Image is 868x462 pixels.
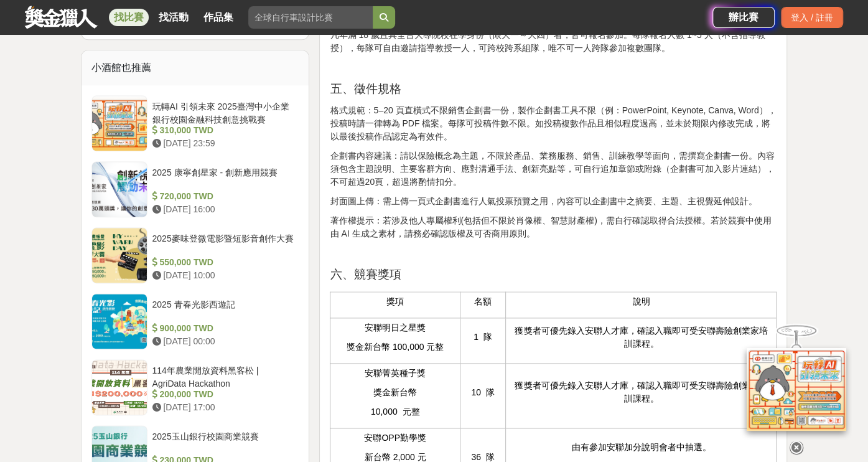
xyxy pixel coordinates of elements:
[512,441,770,454] p: 由有參加安聯加分說明會者中抽選。
[91,95,299,151] a: 玩轉AI 引領未來 2025臺灣中小企業銀行校園金融科技創意挑戰賽 310,000 TWD [DATE] 23:59
[152,256,294,269] div: 550,000 TWD
[512,324,770,351] p: 獲獎者可優先錄入安聯人才庫，確認入職即可受安聯壽險創業家培訓課程。
[91,293,299,349] a: 2025 青春光影西遊記 900,000 TWD [DATE] 00:00
[712,7,775,28] a: 辦比賽
[152,298,294,322] div: 2025 青春光影西遊記
[152,137,294,150] div: [DATE] 23:59
[330,195,777,208] p: 封面圖上傳：需上傳一頁式企劃書進行人氣投票預覽之用，內容可以企劃書中之摘要、主題、主視覺延伸設計。
[154,9,194,26] a: 找活動
[152,269,294,282] div: [DATE] 10:00
[152,364,294,388] div: 114年農業開放資料黑客松 | AgriData Hackathon
[91,227,299,283] a: 2025麥味登微電影暨短影音創作大賽 550,000 TWD [DATE] 10:00
[152,430,294,454] div: 2025玉山銀行校園商業競賽
[512,379,770,405] p: 獲獎者可優先錄入安聯人才庫，確認入職即可受安聯壽險創業家培訓課程。
[337,431,453,445] p: 安聯OPP勤學獎
[152,124,294,137] div: 310,000 TWD
[152,388,294,401] div: 200,000 TWD
[152,335,294,348] div: [DATE] 00:00
[330,149,777,189] p: 企劃書內容建議：請以保險概念為主題，不限於產品、業務服務、銷售、訓練教學等面向，需撰寫企劃書一份。內容須包含主題說明、主要客群方向、應對溝通手法、創新亮點等，可自行追加章節或附錄（企劃書可加入影...
[467,295,500,308] p: 名額
[337,405,453,418] p: 10,000 元整
[781,7,843,28] div: 登入 / 註冊
[337,386,453,399] p: 獎金新台幣
[330,214,777,240] p: 著作權提示：若涉及他人專屬權利(包括但不限於肖像權、智慧財產權)，需自行確認取得合法授權。若於競賽中使用由 AI 生成之素材，請務必確認版權及可否商用原則。
[91,359,299,415] a: 114年農業開放資料黑客松 | AgriData Hackathon 200,000 TWD [DATE] 17:00
[152,100,294,124] div: 玩轉AI 引領未來 2025臺灣中小企業銀行校園金融科技創意挑戰賽
[467,386,500,399] p: 10 隊
[330,82,401,95] span: 五、徵件規格
[337,295,453,308] p: 獎項
[337,341,453,354] p: 獎金新台幣 100,000 元整
[152,166,294,190] div: 2025 康寧創星家 - 創新應用競賽
[330,29,777,55] p: 凡年滿 18 歲且具全台大專院校在學身份（限大一～大四）者，皆可報名參加。每隊報名人數 1~5 人（不含指導教授），每隊可自由邀請指導教授一人，可跨校跨系組隊，唯不可一人跨隊參加複數團隊。
[152,232,294,256] div: 2025麥味登微電影暨短影音創作大賽
[330,104,777,143] p: 格式規範：5–20 頁直橫式不限銷售企劃書一份，製作企劃書工具不限（例：PowerPoint, Keynote, Canva, Word），投稿時請一律轉為 PDF 檔案。每隊可投稿件數不限。如...
[467,331,500,344] p: 1 隊
[152,322,294,335] div: 900,000 TWD
[337,367,453,380] p: 安聯菁英種子獎
[152,401,294,414] div: [DATE] 17:00
[747,347,846,430] img: d2146d9a-e6f6-4337-9592-8cefde37ba6b.png
[109,9,149,26] a: 找比賽
[91,161,299,217] a: 2025 康寧創星家 - 創新應用競賽 720,000 TWD [DATE] 16:00
[198,9,238,26] a: 作品集
[512,295,770,308] p: 說明
[248,6,373,29] input: 全球自行車設計比賽
[330,268,401,281] span: 六、競賽獎項
[152,203,294,216] div: [DATE] 16:00
[337,321,453,334] p: 安聯明日之星獎
[152,190,294,203] div: 720,000 TWD
[82,50,309,85] div: 小酒館也推薦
